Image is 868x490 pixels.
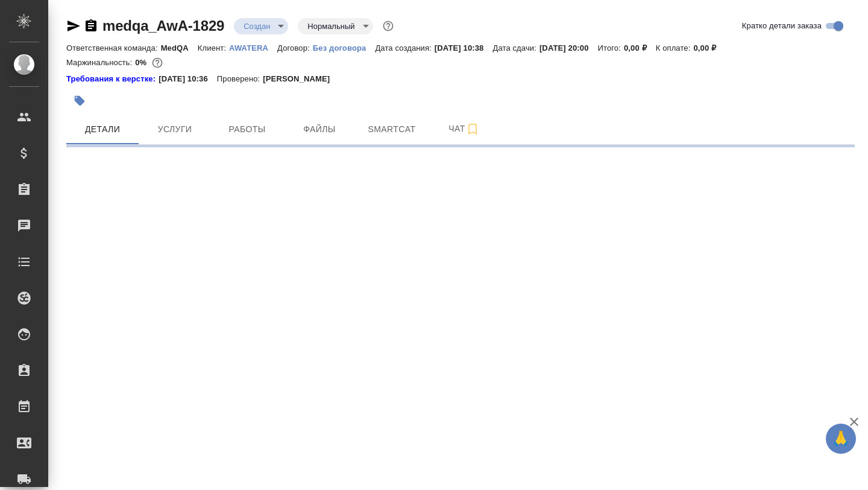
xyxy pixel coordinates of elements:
a: AWATERA [229,42,277,52]
button: Скопировать ссылку [84,19,98,33]
p: 0,00 ₽ [624,43,656,52]
button: Доп статусы указывают на важность/срочность заказа [380,18,396,34]
button: Добавить тэг [66,87,93,114]
p: 0,00 ₽ [693,43,725,52]
p: Дата сдачи: [492,43,539,52]
button: Нормальный [304,21,358,31]
p: Проверено: [217,73,263,85]
span: Работы [218,122,276,137]
p: [DATE] 10:38 [435,43,493,52]
p: [DATE] 10:36 [159,73,217,85]
a: medqa_AwA-1829 [102,17,224,34]
p: AWATERA [229,43,277,52]
div: Создан [234,18,288,34]
a: Без договора [313,42,376,52]
p: MedQA [161,43,198,52]
span: Чат [435,121,493,136]
p: Дата создания: [375,43,434,52]
p: [DATE] 20:00 [539,43,598,52]
button: 🙏 [826,424,856,454]
p: К оплате: [656,43,694,52]
span: Услуги [146,122,204,137]
p: Клиент: [198,43,229,52]
button: Скопировать ссылку для ЯМессенджера [66,19,81,33]
p: 0% [135,58,149,67]
div: Нажми, чтобы открыть папку с инструкцией [66,73,159,85]
div: Создан [298,18,373,34]
p: Без договора [313,43,376,52]
p: Маржинальность: [66,58,135,67]
button: Создан [240,21,274,31]
span: Детали [74,122,131,137]
svg: Подписаться [465,122,480,136]
span: Кратко детали заказа [742,20,822,32]
span: Smartcat [363,122,421,137]
button: 5895.72 RUB; [149,55,165,71]
span: 🙏 [831,426,851,451]
span: Файлы [291,122,348,137]
p: Договор: [277,43,313,52]
a: Требования к верстке: [66,73,159,85]
p: Итого: [598,43,624,52]
p: [PERSON_NAME] [263,73,339,85]
p: Ответственная команда: [66,43,161,52]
